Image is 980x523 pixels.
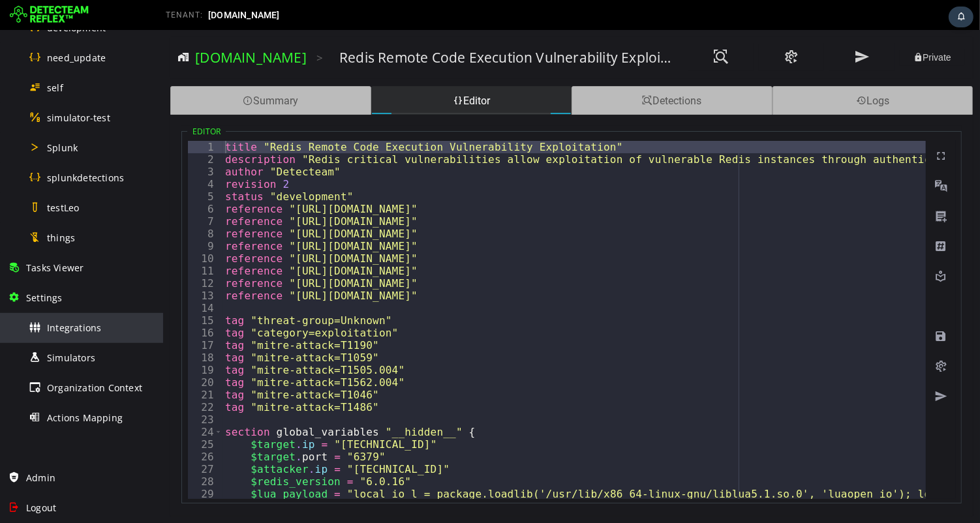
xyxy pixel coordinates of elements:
[25,321,59,334] div: 18
[25,198,59,210] div: 8
[25,383,59,396] div: 23
[47,202,79,214] span: testLeo
[26,261,84,274] span: Tasks Viewer
[25,247,59,260] div: 12
[47,52,106,64] span: need_update
[25,123,59,136] div: 2
[153,20,160,35] span: >
[47,172,124,184] span: splunkdetections
[47,321,101,334] span: Integrations
[25,334,59,346] div: 19
[25,210,59,222] div: 9
[25,111,59,123] div: 1
[166,10,203,20] span: TENANT:
[25,173,59,185] div: 6
[25,408,59,421] div: 25
[47,381,142,394] span: Organization Context
[25,136,59,148] div: 3
[25,148,59,160] div: 4
[25,222,59,235] div: 10
[10,5,89,25] img: Detecteam logo
[25,371,59,383] div: 22
[949,7,973,27] div: Task Notifications
[25,235,59,247] div: 11
[25,359,59,371] div: 21
[47,142,78,154] span: Splunk
[25,458,59,470] div: 29
[25,445,59,458] div: 28
[26,501,56,514] span: Logout
[47,232,75,244] span: things
[25,421,59,433] div: 26
[176,18,512,37] h3: Redis Remote Code Execution Vulnerability Exploitation
[737,20,802,36] button: Private
[25,433,59,445] div: 27
[25,260,59,272] div: 13
[208,56,409,85] div: Editor
[609,56,810,85] div: Logs
[24,96,63,107] legend: Editor
[25,272,59,284] div: 14
[32,18,144,37] a: [DOMAIN_NAME]
[47,112,110,124] span: simulator-test
[25,284,59,297] div: 15
[47,82,63,94] span: self
[25,346,59,359] div: 20
[26,291,63,304] span: Settings
[208,10,280,20] span: [DOMAIN_NAME]
[52,396,59,408] span: Toggle code folding, rows 24 through 42
[25,160,59,173] div: 5
[25,185,59,198] div: 7
[408,56,609,85] div: Detections
[25,309,59,321] div: 17
[25,396,59,408] div: 24
[47,351,95,364] span: Simulators
[750,22,788,33] span: Private
[25,297,59,309] div: 16
[26,471,55,484] span: Admin
[47,411,123,424] span: Actions Mapping
[7,56,208,85] div: Summary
